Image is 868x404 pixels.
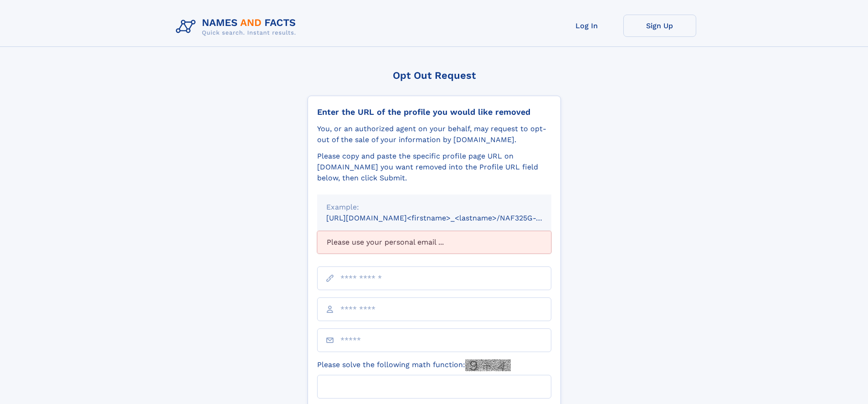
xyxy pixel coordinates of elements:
div: Enter the URL of the profile you would like removed [317,107,551,117]
img: Logo Names and Facts [172,15,303,39]
a: Sign Up [623,15,696,37]
label: Please solve the following math function: [317,359,511,371]
div: Example: [326,202,542,213]
small: [URL][DOMAIN_NAME]<firstname>_<lastname>/NAF325G-xxxxxxxx [326,214,569,222]
a: Log In [550,15,623,37]
div: Please copy and paste the specific profile page URL on [DOMAIN_NAME] you want removed into the Pr... [317,151,551,184]
div: You, or an authorized agent on your behalf, may request to opt-out of the sale of your informatio... [317,123,551,145]
div: Please use your personal email ... [317,231,551,254]
div: Opt Out Request [308,70,561,81]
